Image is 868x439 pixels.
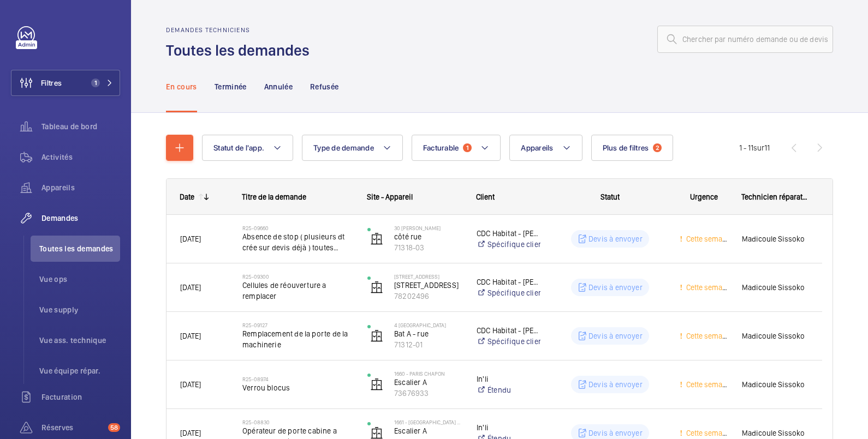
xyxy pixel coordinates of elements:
img: elevator.svg [370,281,383,294]
p: 78202496 [394,291,462,302]
span: Remplacement de la porte de la machinerie [242,328,353,350]
h2: R25-08830 [242,419,353,425]
h2: R25-08974 [242,376,353,382]
span: Vue équipe répar. [39,365,120,376]
div: Press SPACE to select this row. [167,312,822,360]
span: Filtres [41,77,62,88]
span: Absence de stop ( plusieurs dt crée sur devis déjà ) toutes annuler ? [242,231,353,253]
span: Cette semaine [684,332,733,340]
span: Cette semaine [684,429,733,437]
span: Facturation [41,392,120,402]
span: Tableau de bord [41,121,120,132]
span: [DATE] [180,332,201,340]
span: Statut de l'app. [213,143,264,152]
button: Statut de l'app. [202,135,293,161]
p: Escalier A [394,425,462,436]
p: Annulée [264,81,293,92]
div: Press SPACE to select this row. [167,263,822,312]
input: Chercher par numéro demande ou de devis [657,26,833,53]
div: Press SPACE to select this row. [167,215,822,263]
span: Statut [601,193,620,201]
span: Technicien réparateur [741,193,809,201]
p: 71318-03 [394,242,462,253]
button: Appareils [509,135,582,161]
h2: R25-09127 [242,322,353,328]
a: Spécifique client [477,239,540,250]
p: Devis à envoyer [588,379,643,390]
p: [STREET_ADDRESS] [394,273,462,280]
p: 1661 - [GEOGRAPHIC_DATA] 272 [394,419,462,425]
span: Madicoule Sissoko [742,330,808,342]
p: Devis à envoyer [588,233,643,244]
p: CDC Habitat - [PERSON_NAME] [477,228,540,239]
span: [DATE] [180,283,201,292]
span: Verrou blocus [242,382,353,393]
p: CDC Habitat - [PERSON_NAME] [477,325,540,336]
button: Facturable1 [412,135,501,161]
span: Cellules de réouverture a remplacer [242,280,353,302]
a: Étendu [477,384,540,395]
a: Spécifique client [477,336,540,347]
img: elevator.svg [370,378,383,391]
span: Appareils [521,143,553,152]
span: Plus de filtres [603,143,649,152]
p: Devis à envoyer [588,330,643,341]
p: Devis à envoyer [588,282,643,293]
p: CDC Habitat - [PERSON_NAME] [477,276,540,287]
img: elevator.svg [370,232,383,245]
span: 1 [463,143,472,152]
span: 1 [91,79,100,87]
span: Urgence [690,193,718,201]
span: Toutes les demandes [39,243,120,254]
div: Press SPACE to select this row. [167,360,822,409]
span: Vue ops [39,274,120,285]
p: Devis à envoyer [588,428,643,438]
span: Madicoule Sissoko [742,281,808,294]
p: En cours [166,81,197,92]
button: Plus de filtres2 [591,135,674,161]
a: Spécifique client [477,287,540,298]
span: Appareils [41,182,120,193]
span: 1 - 11 11 [739,144,770,152]
p: Terminée [215,81,247,92]
span: Type de demande [313,143,374,152]
span: 2 [653,143,662,152]
p: 73676933 [394,388,462,399]
img: elevator.svg [370,329,383,342]
p: 1660 - PARIS CHAPON [394,370,462,377]
span: Client [476,193,495,201]
span: Cette semaine [684,380,733,389]
span: Madicoule Sissoko [742,378,808,391]
h2: Demandes techniciens [166,26,316,34]
span: Cette semaine [684,234,733,243]
span: Vue ass. technique [39,335,120,346]
p: 71312-01 [394,339,462,350]
span: Demandes [41,213,120,224]
div: Date [180,193,194,201]
span: [DATE] [180,380,201,389]
p: Bat A - rue [394,328,462,339]
span: Titre de la demande [242,193,306,201]
span: Activités [41,152,120,163]
p: côté rue [394,231,462,242]
p: 30 [PERSON_NAME] [394,225,462,231]
p: Refusée [310,81,338,92]
p: Escalier A [394,377,462,388]
span: Site - Appareil [367,193,413,201]
button: Type de demande [302,135,403,161]
span: Réserves [41,422,104,433]
span: Cette semaine [684,283,733,292]
span: Madicoule Sissoko [742,233,808,245]
span: [DATE] [180,429,201,437]
h2: R25-09660 [242,225,353,231]
span: sur [753,143,764,152]
h1: Toutes les demandes [166,40,316,61]
span: 58 [108,423,120,432]
p: [STREET_ADDRESS] [394,280,462,291]
button: Filtres1 [11,70,120,96]
p: In'li [477,374,540,384]
span: [DATE] [180,234,201,243]
p: 4 [GEOGRAPHIC_DATA] [394,322,462,328]
h2: R25-09300 [242,273,353,280]
span: Vue supply [39,304,120,315]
